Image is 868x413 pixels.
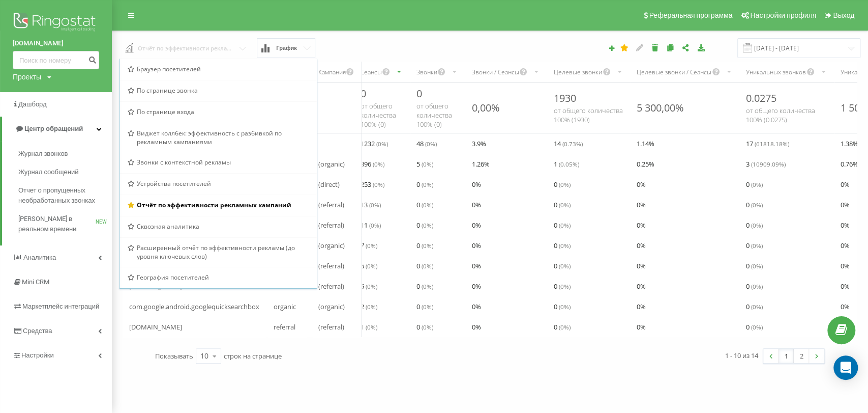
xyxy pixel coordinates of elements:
[554,137,583,150] span: 14
[746,106,815,124] span: от общего количества 100% ( 0.0275 )
[554,260,571,272] span: 0
[637,280,646,292] span: 0 %
[361,300,377,313] span: 2
[18,145,112,163] a: Журнал звонков
[559,282,571,290] span: ( 0 %)
[18,181,112,210] a: Отчет о пропущенных необработанных звонках
[318,68,346,76] div: Кампания
[361,239,377,252] span: 7
[637,158,654,170] span: 0.25 %
[2,117,112,141] a: Центр обращений
[472,260,481,272] span: 0 %
[361,178,384,190] span: 253
[155,351,193,361] span: Показывать
[472,158,490,170] span: 1.26 %
[559,241,571,250] span: ( 0 %)
[366,323,377,331] span: ( 0 %)
[746,280,763,292] span: 0
[554,91,576,105] span: 1930
[366,262,377,270] span: ( 0 %)
[751,160,786,168] span: ( 10909.09 %)
[637,137,654,150] span: 1.14 %
[416,101,452,129] span: от общего количества 100% ( 0 )
[554,158,579,170] span: 1
[559,323,571,331] span: ( 0 %)
[841,300,850,313] span: 0 %
[472,137,486,150] span: 3.9 %
[472,300,481,313] span: 0 %
[200,351,208,361] div: 10
[637,321,646,333] span: 0 %
[18,214,96,234] span: [PERSON_NAME] в реальном времени
[422,180,433,188] span: ( 0 %)
[318,239,345,252] span: (organic)
[637,219,646,231] span: 0 %
[13,38,99,48] a: [DOMAIN_NAME]
[366,282,377,290] span: ( 0 %)
[649,11,732,19] span: Реферальная программа
[373,160,384,168] span: ( 0 %)
[425,140,437,148] span: ( 0 %)
[361,280,377,292] span: 5
[746,91,776,105] span: 0.0275
[751,180,763,188] span: ( 0 %)
[23,254,56,261] span: Аналитика
[416,239,433,252] span: 0
[559,221,571,229] span: ( 0 %)
[416,260,433,272] span: 0
[637,300,646,313] span: 0 %
[129,321,182,333] span: [DOMAIN_NAME]
[422,323,433,331] span: ( 0 %)
[472,199,481,211] span: 0 %
[751,262,763,270] span: ( 0 %)
[137,273,209,282] span: География посетителей
[755,140,789,148] span: ( 61818.18 %)
[416,280,433,292] span: 0
[472,280,481,292] span: 0 %
[137,86,198,95] span: По странице звонка
[137,65,201,73] span: Браузер посетителей
[422,221,433,229] span: ( 0 %)
[373,180,384,188] span: ( 0 %)
[620,44,629,51] i: Этот отчет будет загружен первым при открытии Аналитики. Вы можете назначить любой другой ваш отч...
[725,350,758,361] div: 1 - 10 из 14
[416,68,437,76] div: Звонки
[637,101,684,115] div: 5 300,00%
[137,129,309,146] span: Виджет коллбек: эффективность с разбивкой по рекламным кампаниями
[746,199,763,211] span: 0
[559,160,579,168] span: ( 0.05 %)
[366,241,377,250] span: ( 0 %)
[554,68,602,76] div: Целевые звонки
[472,178,481,190] span: 0 %
[361,137,388,150] span: 1232
[637,239,646,252] span: 0 %
[422,262,433,270] span: ( 0 %)
[224,351,282,361] span: строк на странице
[416,158,433,170] span: 5
[21,351,54,359] span: Настройки
[746,300,763,313] span: 0
[751,201,763,209] span: ( 0 %)
[841,280,850,292] span: 0 %
[562,140,583,148] span: ( 0.73 %)
[841,178,850,190] span: 0 %
[554,280,571,292] span: 0
[318,219,344,231] span: (referral)
[554,219,571,231] span: 0
[137,158,231,167] span: Звонки с контекстной рекламы
[137,201,291,209] span: Отчёт по эффективности рекламных кампаний
[746,260,763,272] span: 0
[559,262,571,270] span: ( 0 %)
[361,219,381,231] span: 11
[24,125,83,132] span: Центр обращений
[376,140,388,148] span: ( 0 %)
[841,219,850,231] span: 0 %
[13,72,41,82] div: Проекты
[18,100,47,108] span: Дашборд
[18,163,112,181] a: Журнал сообщений
[23,327,52,335] span: Средства
[472,219,481,231] span: 0 %
[608,45,615,51] i: Создать отчет
[416,199,433,211] span: 0
[746,239,763,252] span: 0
